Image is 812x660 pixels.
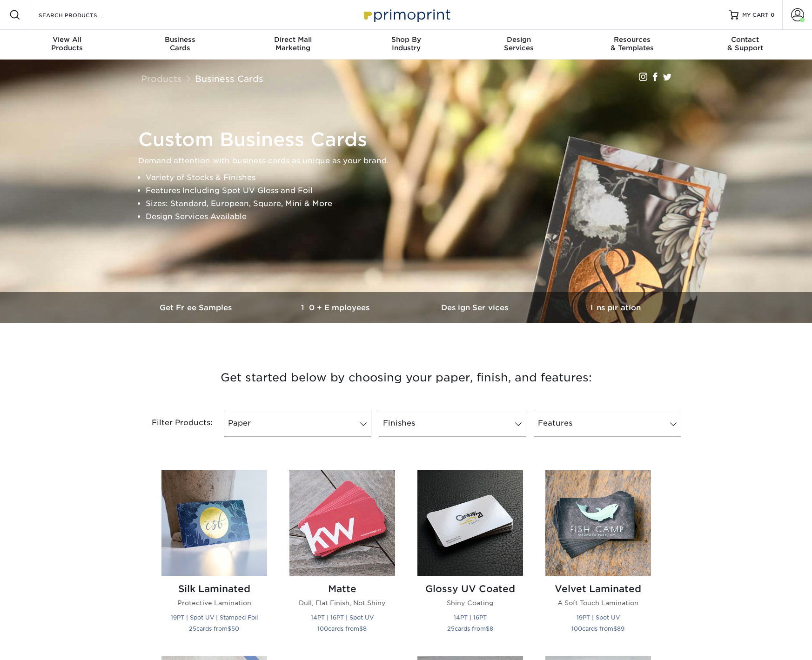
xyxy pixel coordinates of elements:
[134,357,678,399] h3: Get started below by choosing your paper, finish, and features:
[127,292,267,323] a: Get Free Samples
[146,171,683,184] li: Variety of Stocks & Finishes
[406,303,546,312] h3: Design Services
[161,470,267,576] img: Silk Laminated Business Cards
[38,9,128,20] input: SEARCH PRODUCTS.....
[576,35,689,44] span: Resources
[417,583,523,594] h2: Glossy UV Coated
[236,30,349,60] a: Direct MailMarketing
[11,35,124,52] div: Products
[123,30,236,60] a: BusinessCards
[195,73,263,84] a: Business Cards
[146,210,683,223] li: Design Services Available
[534,410,681,437] a: Features
[349,35,463,52] div: Industry
[447,625,455,632] span: 25
[267,292,406,323] a: 10+ Employees
[577,614,620,621] small: 19PT | Spot UV
[123,35,236,44] span: Business
[742,11,769,19] span: MY CART
[236,35,349,52] div: Marketing
[267,303,406,312] h3: 10+ Employees
[11,35,124,44] span: View All
[417,470,523,645] a: Glossy UV Coated Business Cards Glossy UV Coated Shiny Coating 14PT | 16PT 25cards from$8
[231,625,239,632] span: 50
[576,30,689,60] a: Resources& Templates
[490,625,493,632] span: 8
[11,30,124,60] a: View AllProducts
[571,625,624,632] small: cards from
[545,470,651,645] a: Velvet Laminated Business Cards Velvet Laminated A Soft Touch Lamination 19PT | Spot UV 100cards ...
[417,598,523,607] p: Shiny Coating
[546,303,685,312] h3: Inspiration
[406,292,546,323] a: Design Services
[127,410,220,437] div: Filter Products:
[349,35,463,44] span: Shop By
[363,625,367,632] span: 8
[463,30,576,60] a: DesignServices
[146,184,683,197] li: Features Including Spot UV Gloss and Foil
[545,598,651,607] p: A Soft Touch Lamination
[289,583,395,594] h2: Matte
[349,30,463,60] a: Shop ByIndustry
[289,470,395,576] img: Matte Business Cards
[161,470,267,645] a: Silk Laminated Business Cards Silk Laminated Protective Lamination 19PT | Spot UV | Stamped Foil ...
[417,470,523,576] img: Glossy UV Coated Business Cards
[689,35,802,52] div: & Support
[228,625,231,632] span: $
[545,470,651,576] img: Velvet Laminated Business Cards
[360,5,453,25] img: Primoprint
[447,625,493,632] small: cards from
[141,73,182,84] a: Products
[689,30,802,60] a: Contact& Support
[571,625,582,632] span: 100
[289,598,395,607] p: Dull, Flat Finish, Not Shiny
[546,292,685,323] a: Inspiration
[379,410,526,437] a: Finishes
[576,35,689,52] div: & Templates
[359,625,363,632] span: $
[463,35,576,52] div: Services
[289,470,395,645] a: Matte Business Cards Matte Dull, Flat Finish, Not Shiny 14PT | 16PT | Spot UV 100cards from$8
[689,35,802,44] span: Contact
[189,625,196,632] span: 25
[224,410,371,437] a: Paper
[617,625,624,632] span: 89
[189,625,239,632] small: cards from
[311,614,374,621] small: 14PT | 16PT | Spot UV
[545,583,651,594] h2: Velvet Laminated
[771,12,775,18] span: 0
[127,303,267,312] h3: Get Free Samples
[171,614,258,621] small: 19PT | Spot UV | Stamped Foil
[486,625,490,632] span: $
[454,614,487,621] small: 14PT | 16PT
[146,197,683,210] li: Sizes: Standard, European, Square, Mini & More
[138,128,683,151] h1: Custom Business Cards
[463,35,576,44] span: Design
[317,625,328,632] span: 100
[317,625,367,632] small: cards from
[123,35,236,52] div: Cards
[138,154,683,167] p: Demand attention with business cards as unique as your brand.
[236,35,349,44] span: Direct Mail
[161,598,267,607] p: Protective Lamination
[161,583,267,594] h2: Silk Laminated
[613,625,617,632] span: $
